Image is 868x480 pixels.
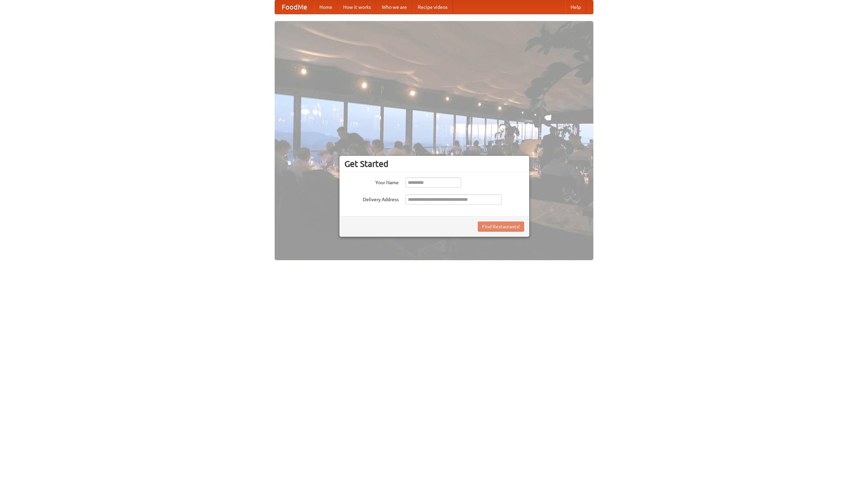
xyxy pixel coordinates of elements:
label: Your Name [344,177,399,186]
label: Delivery Address [344,194,399,203]
a: Help [565,0,586,14]
a: Who we are [376,0,412,14]
a: How it works [338,0,376,14]
h3: Get Started [344,159,524,169]
a: Recipe videos [412,0,453,14]
a: FoodMe [275,0,314,14]
a: Home [314,0,338,14]
button: Find Restaurants! [478,222,524,232]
